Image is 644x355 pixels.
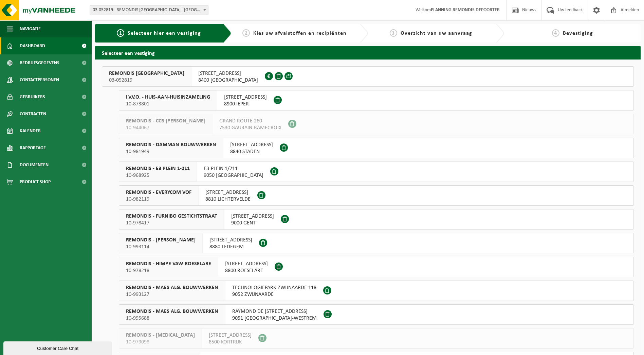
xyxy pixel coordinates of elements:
span: Bedrijfsgegevens [20,54,59,71]
span: 8840 STADEN [230,148,273,155]
span: REMONDIS - [MEDICAL_DATA] [126,332,195,339]
span: Kies uw afvalstoffen en recipiënten [253,31,347,36]
span: 10-873801 [126,101,210,107]
span: Selecteer hier een vestiging [128,31,201,36]
span: REMONDIS - [PERSON_NAME] [126,237,196,243]
span: Dashboard [20,37,45,54]
span: 3 [390,29,397,37]
span: [STREET_ADDRESS] [225,260,268,267]
span: [STREET_ADDRESS] [205,189,251,196]
button: I.V.V.O. - HUIS-AAN-HUISINZAMELING 10-873801 [STREET_ADDRESS]8900 IEPER [119,90,634,111]
button: REMONDIS - EVERYCOM VOF 10-982119 [STREET_ADDRESS]8810 LICHTERVELDE [119,185,634,206]
span: Bevestiging [563,31,593,36]
button: REMONDIS - MAES ALG. BOUWWERKEN 10-993127 TECHNOLOGIEPARK-ZWIJNAARDE 1189052 ZWIJNAARDE [119,281,634,301]
span: REMONDIS - EVERYCOM VOF [126,189,191,196]
span: 10-982119 [126,196,191,203]
span: [STREET_ADDRESS] [209,237,252,243]
span: 8400 [GEOGRAPHIC_DATA] [198,77,258,84]
span: 7530 GAURAIN-RAMECROIX [219,124,281,131]
button: REMONDIS [GEOGRAPHIC_DATA] 03-052819 [STREET_ADDRESS]8400 [GEOGRAPHIC_DATA] [102,66,634,87]
span: Contracten [20,105,46,122]
span: REMONDIS - DAMMAN BOUWWERKEN [126,141,216,148]
span: Overzicht van uw aanvraag [401,31,472,36]
span: REMONDIS [GEOGRAPHIC_DATA] [109,70,184,77]
button: REMONDIS - FURNIBO GESTICHTSTRAAT 10-978417 [STREET_ADDRESS]9000 GENT [119,209,634,230]
span: 9050 [GEOGRAPHIC_DATA] [204,172,263,179]
span: 03-052819 - REMONDIS WEST-VLAANDEREN - OOSTENDE [90,5,208,15]
span: 8880 LEDEGEM [209,243,252,250]
span: [STREET_ADDRESS] [231,213,274,220]
span: TECHNOLOGIEPARK-ZWIJNAARDE 118 [232,284,316,291]
span: RAYMOND DE [STREET_ADDRESS] [232,308,317,315]
span: 03-052819 - REMONDIS WEST-VLAANDEREN - OOSTENDE [90,5,208,15]
span: Navigatie [20,20,41,37]
span: E3-PLEIN 1/211 [204,165,263,172]
span: 10-993127 [126,291,218,298]
button: REMONDIS - DAMMAN BOUWWERKEN 10-981949 [STREET_ADDRESS]8840 STADEN [119,138,634,158]
span: 1 [117,29,124,37]
span: Product Shop [20,173,51,190]
span: 8800 ROESELARE [225,267,268,274]
button: REMONDIS - E3 PLEIN 1-211 10-968925 E3-PLEIN 1/2119050 [GEOGRAPHIC_DATA] [119,162,634,182]
span: [STREET_ADDRESS] [198,70,258,77]
span: REMONDIS - MAES ALG. BOUWWERKEN [126,308,218,315]
span: 8500 KORTRIJK [209,339,252,345]
span: Kalender [20,122,41,139]
span: 4 [552,29,559,37]
span: 10-981949 [126,148,216,155]
span: 8900 IEPER [224,101,267,107]
h2: Selecteer een vestiging [95,46,641,59]
span: 10-968925 [126,172,190,179]
span: I.V.V.O. - HUIS-AAN-HUISINZAMELING [126,94,210,101]
span: REMONDIS - E3 PLEIN 1-211 [126,165,190,172]
span: REMONDIS - MAES ALG. BOUWWERKEN [126,284,218,291]
span: 10-978218 [126,267,211,274]
span: REMONDIS - FURNIBO GESTICHTSTRAAT [126,213,217,220]
button: REMONDIS - [PERSON_NAME] 10-993114 [STREET_ADDRESS]8880 LEDEGEM [119,233,634,253]
button: REMONDIS - MAES ALG. BOUWWERKEN 10-995688 RAYMOND DE [STREET_ADDRESS]9051 [GEOGRAPHIC_DATA]-WESTREM [119,304,634,325]
span: 10-979098 [126,339,195,345]
span: 03-052819 [109,77,184,84]
span: 10-978417 [126,220,217,226]
span: 10-993114 [126,243,196,250]
span: 9051 [GEOGRAPHIC_DATA]-WESTREM [232,315,317,322]
button: REMONDIS - HIMPE VAW ROESELARE 10-978218 [STREET_ADDRESS]8800 ROESELARE [119,257,634,277]
strong: PLANNING REMONDIS DEPOORTER [431,7,500,13]
span: GRAND ROUTE 260 [219,118,281,124]
span: 8810 LICHTERVELDE [205,196,251,203]
span: Rapportage [20,139,46,156]
span: 10-995688 [126,315,218,322]
span: Documenten [20,156,49,173]
span: Contactpersonen [20,71,59,88]
span: 2 [242,29,250,37]
span: 10-944067 [126,124,205,131]
iframe: chat widget [3,340,113,355]
span: Gebruikers [20,88,45,105]
span: 9052 ZWIJNAARDE [232,291,316,298]
span: REMONDIS - CCB [PERSON_NAME] [126,118,205,124]
span: [STREET_ADDRESS] [209,332,252,339]
span: 9000 GENT [231,220,274,226]
span: [STREET_ADDRESS] [224,94,267,101]
span: [STREET_ADDRESS] [230,141,273,148]
span: REMONDIS - HIMPE VAW ROESELARE [126,260,211,267]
